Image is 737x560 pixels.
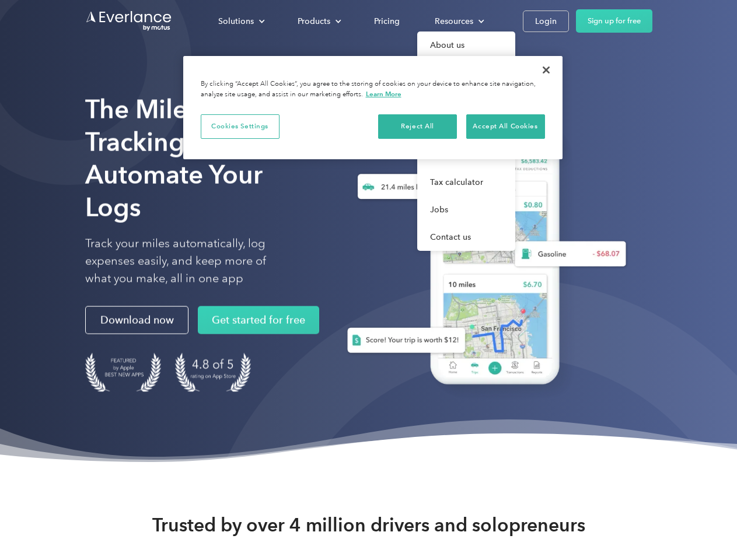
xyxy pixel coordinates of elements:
[523,10,569,32] a: Login
[152,513,585,537] strong: Trusted by over 4 million drivers and solopreneurs
[417,32,515,251] nav: Resources
[417,223,515,251] a: Contact us
[576,9,652,33] a: Sign up for free
[378,114,457,139] button: Reject All
[466,114,545,139] button: Accept All Cookies
[201,79,545,100] div: By clicking “Accept All Cookies”, you agree to the storing of cookies on your device to enhance s...
[218,14,254,29] div: Solutions
[423,11,494,32] div: Resources
[366,90,401,98] a: More information about your privacy, opens in a new tab
[417,196,515,223] a: Jobs
[417,169,515,196] a: Tax calculator
[535,14,557,29] div: Login
[201,114,280,139] button: Cookies Settings
[183,56,563,159] div: Cookie banner
[198,306,319,334] a: Get started for free
[374,14,400,29] div: Pricing
[298,14,330,29] div: Products
[85,10,173,32] a: Go to homepage
[85,306,188,334] a: Download now
[175,353,251,392] img: 4.9 out of 5 stars on the app store
[183,56,563,159] div: Privacy
[533,57,559,83] button: Close
[435,14,473,29] div: Resources
[85,235,294,288] p: Track your miles automatically, log expenses easily, and keep more of what you make, all in one app
[286,11,351,32] div: Products
[85,353,161,392] img: Badge for Featured by Apple Best New Apps
[207,11,274,32] div: Solutions
[362,11,411,32] a: Pricing
[417,32,515,59] a: About us
[329,111,635,402] img: Everlance, mileage tracker app, expense tracking app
